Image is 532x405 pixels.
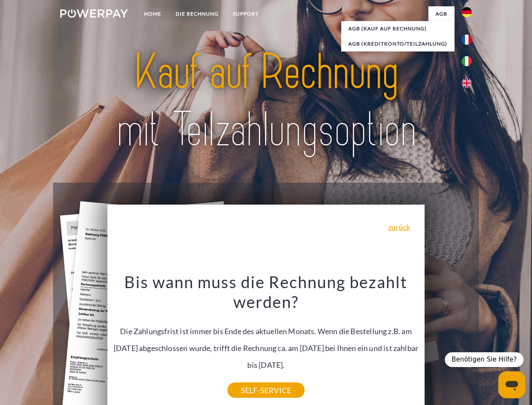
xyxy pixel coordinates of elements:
[462,35,472,45] img: fr
[60,9,128,18] img: logo-powerpay-white.svg
[226,6,266,22] a: SUPPORT
[428,6,454,22] a: agb
[341,36,454,51] a: AGB (Kreditkonto/Teilzahlung)
[445,352,524,367] div: Benötigen Sie Hilfe?
[462,7,472,17] img: de
[388,223,410,231] a: zurück
[341,21,454,36] a: AGB (Kauf auf Rechnung)
[462,56,472,66] img: it
[498,371,525,398] iframe: Schaltfläche zum Öffnen des Messaging-Fensters; Konversation läuft
[168,6,226,22] a: DIE RECHNUNG
[80,40,452,162] img: title-powerpay_de.svg
[137,6,168,22] a: Home
[462,78,472,88] img: en
[227,383,305,398] a: SELF-SERVICE
[112,272,420,390] div: Die Zahlungsfrist ist immer bis Ende des aktuellen Monats. Wenn die Bestellung z.B. am [DATE] abg...
[112,272,420,312] h3: Bis wann muss die Rechnung bezahlt werden?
